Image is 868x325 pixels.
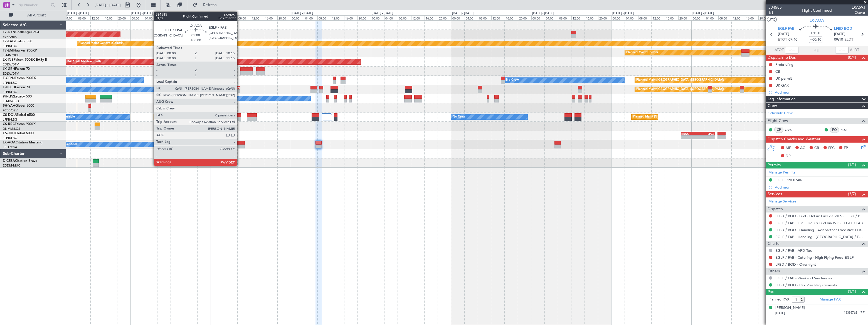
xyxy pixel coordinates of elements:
div: 12:00 [571,15,585,20]
div: Prebriefing [775,62,793,67]
div: UK GAR [775,83,789,88]
div: 16:00 [184,15,197,20]
div: - [681,136,698,139]
span: 09:10 [834,37,843,43]
div: 00:00 [451,15,465,20]
div: 04:00 [705,15,718,20]
div: No Crew [192,94,205,103]
div: [DATE] - [DATE] [452,11,474,16]
div: 04:00 [465,15,478,20]
span: T7-EAGL [3,40,16,43]
a: LX-INBFalcon 900EX EASy II [3,58,47,62]
div: 04:00 [304,15,317,20]
a: LFPB/LBG [3,136,17,140]
a: LFPB/LBG [3,44,17,48]
div: 12:00 [90,15,104,20]
span: T7-EMI [3,49,14,52]
div: [DATE] - [DATE] [131,11,153,16]
div: 20:00 [197,15,211,20]
a: EDLW/DTM [3,72,19,76]
input: --:-- [785,47,798,53]
button: Refresh [190,1,223,9]
div: [DATE] - [DATE] [292,11,313,16]
span: F-GPNJ [3,77,15,80]
div: 08:00 [398,15,411,20]
div: 16:00 [264,15,277,20]
span: Refresh [198,3,222,7]
span: ATOT [775,47,784,53]
div: CB [775,69,780,74]
span: Charter [768,241,781,247]
div: 12:00 [251,15,264,20]
div: 20:00 [518,15,531,20]
div: 00:00 [611,15,625,20]
span: Charter [852,10,865,15]
span: (3/7) [848,191,856,197]
a: EGLF / FAB - Handling - [GEOGRAPHIC_DATA] / EGLF / FAB [775,234,865,239]
span: Crew [768,103,777,109]
span: ETOT [778,37,787,43]
a: T7-EAGLFalcon 8X [3,40,32,43]
a: RDZ [840,127,853,132]
span: D-CESA [3,159,15,163]
div: [DATE] - [DATE] [67,11,89,16]
a: LFBD / BOD - Overnight [775,262,816,267]
div: CP [774,127,783,133]
div: 16:00 [104,15,117,20]
button: All Aircraft [6,11,60,20]
a: Schedule Crew [768,111,793,116]
a: F-HECDFalcon 7X [3,86,30,89]
div: [PERSON_NAME] [775,305,805,311]
span: F-HECD [3,86,15,89]
span: DP [786,153,791,159]
div: SBBR [206,86,223,89]
span: 133867621 (PP) [844,311,865,315]
div: Planned Maint [GEOGRAPHIC_DATA] ([GEOGRAPHIC_DATA]) [633,113,721,121]
div: 12:00 [411,15,425,20]
div: 16:00 [745,15,758,20]
a: LFPB/LBG [3,90,17,94]
span: AC [800,145,805,151]
div: - [223,90,240,93]
span: (1/1) [848,162,856,168]
div: 20:00 [357,15,371,20]
span: LXA59J [852,4,865,10]
a: Manage Services [768,199,796,204]
div: 16:00 [505,15,518,20]
span: FP [844,145,848,151]
div: 20:00 [598,15,611,20]
a: LX-AOACitation Mustang [3,141,43,144]
a: LFBD / BOD - Handling - Aviapartner Executive LFBD****MYhandling*** / BOD [775,228,865,232]
div: Planned Maint [GEOGRAPHIC_DATA] ([GEOGRAPHIC_DATA]) [636,76,724,84]
a: LFMN/NCE [3,53,19,57]
a: T7-DYNChallenger 604 [3,31,39,34]
span: CR [814,145,819,151]
div: 16:00 [425,15,438,20]
div: Planned Maint Chester [626,48,658,57]
span: 9H-YAA [3,104,15,107]
div: KRNO [681,132,698,135]
label: Planned PAX [768,297,789,302]
div: 00:00 [692,15,705,20]
span: All Aircraft [14,13,59,17]
a: Manage PAX [820,297,841,302]
a: EGLF / FAB - Fuel - DeLux Fuel via WFS - EGLF / FAB [775,221,863,225]
span: [DATE] - [DATE] [95,3,121,8]
div: No Crew [453,113,465,121]
div: 04:00 [545,15,558,20]
a: EVRA/RIX [3,35,17,39]
div: 08:00 [718,15,732,20]
span: Dispatch [768,206,783,212]
div: Flight Confirmed [802,8,832,13]
div: Planned Maint Geneva (Cointrin) [78,39,124,48]
div: 04:00 [625,15,638,20]
div: - [206,90,223,93]
a: Manage Permits [768,170,795,175]
span: Services [768,191,782,197]
div: Planned Maint [GEOGRAPHIC_DATA] ([GEOGRAPHIC_DATA]) [636,85,724,94]
a: EDDM/MUC [3,163,20,168]
div: 04:00 [64,15,77,20]
a: LFMD/CEQ [3,99,19,103]
div: 04:00 [384,15,398,20]
div: LPCS [698,132,715,135]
